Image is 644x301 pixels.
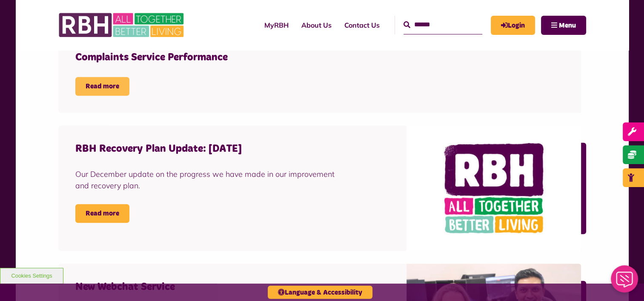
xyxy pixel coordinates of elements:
[58,9,186,42] img: RBH
[268,286,372,299] button: Language & Accessibility
[75,51,513,64] h4: Complaints Service Performance
[491,16,535,35] a: MyRBH
[541,16,586,35] button: Navigation
[406,125,581,251] img: RBH logo
[295,14,338,37] a: About Us
[338,14,386,37] a: Contact Us
[559,22,576,29] span: Menu
[75,281,338,294] h4: New Webchat Service
[75,168,338,191] div: Our December update on the progress we have made in our improvement and recovery plan.
[606,263,644,301] iframe: Netcall Web Assistant for live chat
[75,142,338,156] h4: RBH Recovery Plan Update: [DATE]
[75,204,129,223] a: Read more RBH Recovery Plan Update: December 2023
[404,16,482,34] input: Search
[75,77,129,96] a: Read more Complaints Service Performance
[258,14,295,37] a: MyRBH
